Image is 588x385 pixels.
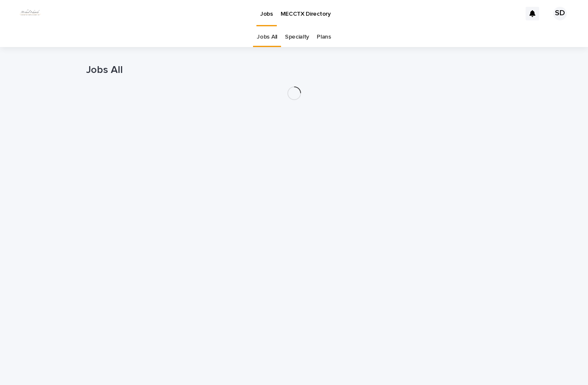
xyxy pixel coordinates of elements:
a: Plans [317,27,331,47]
div: SD [553,7,567,20]
h1: Jobs All [86,64,502,76]
a: Jobs All [257,27,277,47]
img: dhEtdSsQReaQtgKTuLrt [17,5,43,22]
a: Specialty [285,27,309,47]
